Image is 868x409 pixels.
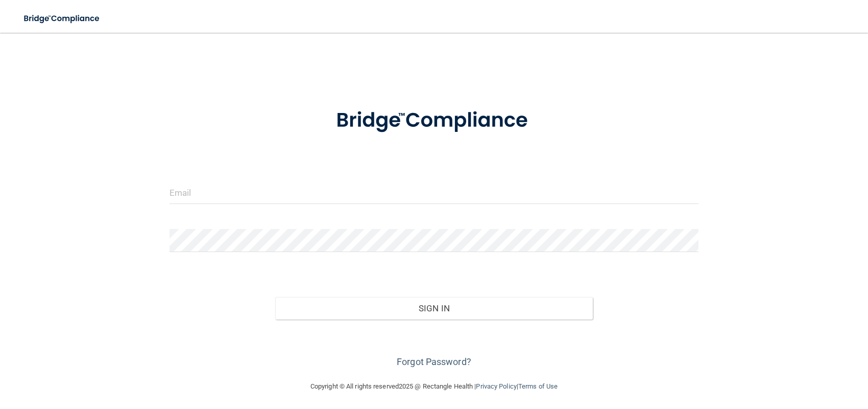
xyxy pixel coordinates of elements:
[397,356,471,367] a: Forgot Password?
[248,370,620,403] div: Copyright © All rights reserved 2025 @ Rectangle Health | |
[476,382,516,390] a: Privacy Policy
[315,94,553,147] img: bridge_compliance_login_screen.278c3ca4.svg
[275,297,593,320] button: Sign In
[15,8,109,29] img: bridge_compliance_login_screen.278c3ca4.svg
[170,181,699,204] input: Email
[518,382,558,390] a: Terms of Use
